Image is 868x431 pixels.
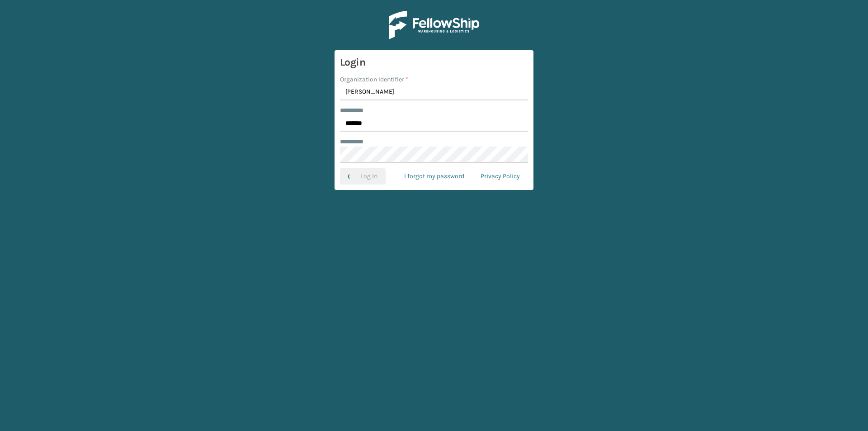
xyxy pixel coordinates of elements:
[472,168,528,185] a: Privacy Policy
[389,11,479,39] img: Logo
[396,168,472,185] a: I forgot my password
[340,56,528,69] h3: Login
[340,168,386,185] button: Log In
[340,75,408,84] label: Organization Identifier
